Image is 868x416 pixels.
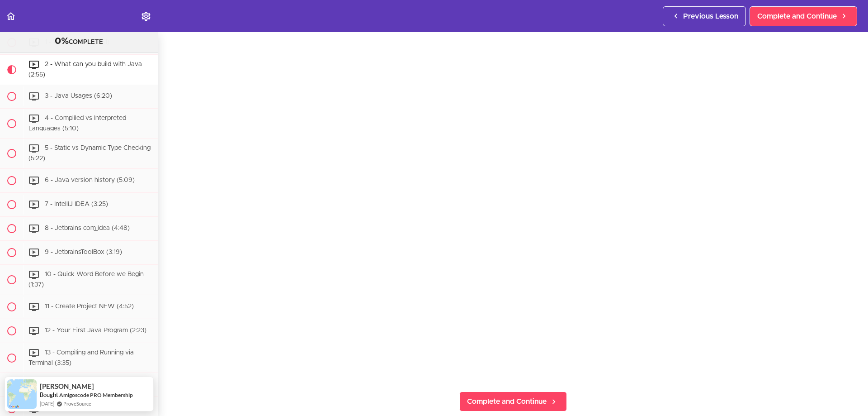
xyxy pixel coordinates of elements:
[59,392,133,398] a: Amigoscode PRO Membership
[40,383,94,390] span: [PERSON_NAME]
[55,37,69,46] span: 0%
[28,61,142,78] span: 2 - What can you build with Java (2:55)
[40,400,54,407] span: [DATE]
[45,249,122,255] span: 9 - JetbrainsToolBox (3:19)
[467,396,547,407] span: Complete and Continue
[40,391,58,398] span: Bought
[141,11,151,22] svg: Settings Menu
[45,327,146,334] span: 12 - Your First Java Program (2:23)
[28,271,144,288] span: 10 - Quick Word Before we Begin (1:37)
[11,36,146,48] div: COMPLETE
[28,145,151,162] span: 5 - Static vs Dynamic Type Checking (5:22)
[45,93,112,99] span: 3 - Java Usages (6:20)
[45,177,135,183] span: 6 - Java version history (5:09)
[750,6,857,26] a: Complete and Continue
[28,115,126,132] span: 4 - Compliled vs Interpreted Languages (5:10)
[45,303,134,310] span: 11 - Create Project NEW (4:52)
[683,11,738,22] span: Previous Lesson
[7,379,37,409] img: provesource social proof notification image
[459,392,567,411] a: Complete and Continue
[5,11,16,22] svg: Back to course curriculum
[45,225,130,231] span: 8 - Jetbrains com_idea (4:48)
[28,349,134,366] span: 13 - Compiling and Running via Terminal (3:35)
[63,400,91,407] a: ProveSource
[45,406,123,412] span: 15 - View ByteCode (2:06)
[45,201,108,207] span: 7 - IntelliJ IDEA (3:25)
[663,6,746,26] a: Previous Lesson
[757,11,837,22] span: Complete and Continue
